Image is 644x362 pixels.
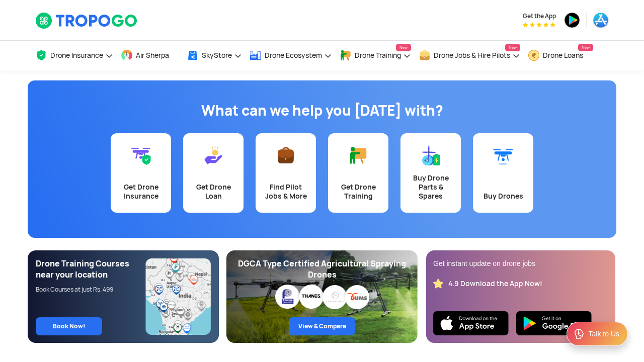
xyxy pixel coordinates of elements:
[250,41,332,70] a: Drone Ecosystem
[593,12,609,28] img: appstore
[396,44,411,51] span: New
[589,329,619,339] div: Talk to Us
[578,44,593,51] span: New
[516,311,592,335] img: Playstore
[136,51,169,59] span: Air Sherpa
[189,183,237,201] div: Get Drone Loan
[187,41,242,70] a: SkyStore
[419,41,520,70] a: Drone Jobs & Hire PilotsNew
[528,41,593,70] a: Drone LoansNew
[448,279,542,289] div: 4.9 Download the App Now!
[407,173,455,201] div: Buy Drone Parts & Spares
[328,133,388,213] a: Get Drone Training
[573,328,585,340] img: ic_Support.svg
[433,311,509,335] img: Ios
[256,133,316,213] a: Find Pilot Jobs & More
[340,41,411,70] a: Drone TrainingNew
[523,12,556,20] span: Get the App
[543,51,583,59] span: Drone Loans
[117,183,165,201] div: Get Drone Insurance
[262,183,310,201] div: Find Pilot Jobs & More
[276,145,296,165] img: Find Pilot Jobs & More
[234,258,410,281] div: DGCA Type Certified Agricultural Spraying Drones
[36,317,102,335] a: Book Now!
[523,22,555,27] img: App Raking
[111,133,171,213] a: Get Drone Insurance
[36,286,146,294] div: Book Courses at just Rs. 499
[434,51,510,59] span: Drone Jobs & Hire Pilots
[564,12,580,28] img: playstore
[35,101,609,121] h1: What can we help you [DATE] with?
[36,258,146,281] div: Drone Training Courses near your location
[334,183,382,201] div: Get Drone Training
[203,145,223,165] img: Get Drone Loan
[433,279,443,289] img: star_rating
[421,145,441,165] img: Buy Drone Parts & Spares
[473,133,533,213] a: Buy Drones
[400,133,461,213] a: Buy Drone Parts & Spares
[505,44,520,51] span: New
[35,41,113,70] a: Drone Insurance
[493,145,513,165] img: Buy Drones
[355,51,401,59] span: Drone Training
[348,145,368,165] img: Get Drone Training
[202,51,232,59] span: SkyStore
[183,133,244,213] a: Get Drone Loan
[265,51,322,59] span: Drone Ecosystem
[131,145,151,165] img: Get Drone Insurance
[50,51,103,59] span: Drone Insurance
[433,258,608,268] div: Get instant update on drone jobs
[35,12,138,29] img: TropoGo Logo
[289,317,355,335] a: View & Compare
[121,41,179,70] a: Air Sherpa
[479,192,527,201] div: Buy Drones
